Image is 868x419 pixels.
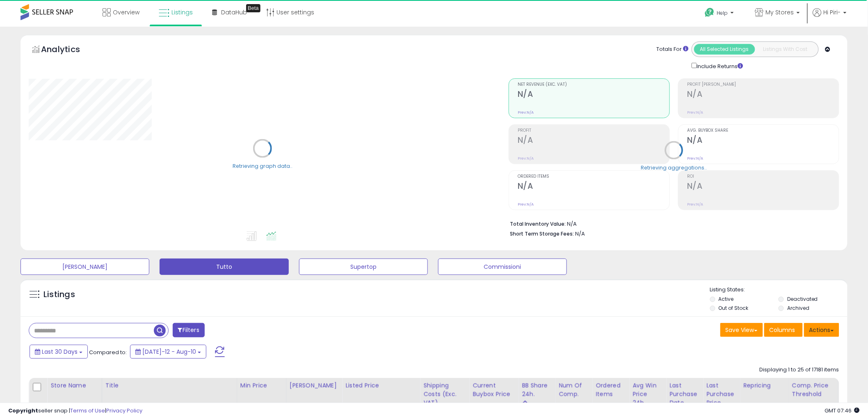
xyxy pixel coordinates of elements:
span: DataHub [221,8,247,16]
span: Compared to: [89,348,127,356]
strong: Copyright [8,407,38,414]
i: Get Help [705,7,715,18]
button: Tutto [160,259,288,275]
div: Shipping Costs (Exc. VAT) [423,381,466,407]
div: Min Price [240,381,283,390]
button: Commissioni [438,259,567,275]
span: Listings [171,8,193,16]
label: Archived [787,305,809,311]
a: Hi Piri- [813,8,847,27]
h5: Analytics [41,44,96,57]
button: All Selected Listings [694,44,755,55]
h5: Listings [43,289,75,300]
div: Avg Win Price 24h. [633,381,662,407]
div: Tooltip anchor [246,4,260,12]
button: Last 30 Days [30,345,88,359]
div: seller snap | | [8,407,142,415]
button: Columns [764,323,803,337]
div: Num of Comp. [559,381,589,398]
div: Retrieving aggregations.. [641,164,707,172]
button: [PERSON_NAME] [21,259,149,275]
div: Repricing [743,381,785,390]
span: My Stores [766,8,794,16]
div: Comp. Price Threshold [792,381,834,398]
span: Columns [770,326,795,334]
div: Last Purchase Price [706,381,736,407]
label: Active [719,295,734,302]
p: Listing States: [710,286,847,294]
button: Listings With Cost [755,44,816,55]
div: Include Returns [685,61,753,70]
div: Title [105,381,233,390]
div: Last Purchase Date (GMT) [669,381,699,416]
div: Displaying 1 to 25 of 17181 items [760,366,839,374]
div: Ordered Items [596,381,626,398]
span: Last 30 Days [42,348,78,356]
a: Terms of Use [70,407,105,414]
div: [PERSON_NAME] [290,381,338,390]
div: Current Buybox Price [473,381,515,398]
span: Hi Piri- [824,8,841,16]
span: 2025-09-10 07:46 GMT [825,407,860,414]
button: Actions [804,323,839,337]
a: Privacy Policy [106,407,142,414]
button: Save View [720,323,763,337]
div: Listed Price [345,381,416,390]
div: Retrieving graph data.. [233,163,292,170]
a: Help [699,1,742,27]
label: Out of Stock [719,305,749,311]
button: Filters [173,323,205,337]
span: Overview [113,8,139,16]
label: Deactivated [787,295,818,302]
span: Help [717,9,728,16]
div: Totals For [657,46,689,53]
div: Store Name [50,381,98,390]
button: [DATE]-12 - Aug-10 [130,345,206,359]
span: [DATE]-12 - Aug-10 [142,348,196,356]
button: Supertop [299,259,428,275]
div: BB Share 24h. [522,381,552,398]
